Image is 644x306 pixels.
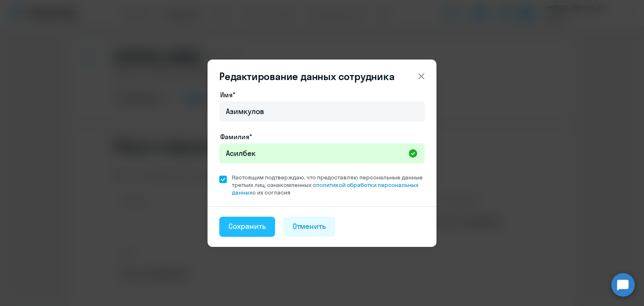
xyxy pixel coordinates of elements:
span: Настоящим подтверждаю, что предоставляю персональные данные третьих лиц, ознакомленных с с их сог... [232,174,425,196]
div: Сохранить [229,221,266,232]
header: Редактирование данных сотрудника [208,70,436,83]
button: Отменить [283,217,335,237]
div: Отменить [293,221,326,232]
button: Сохранить [219,217,275,237]
label: Фамилия* [220,132,252,142]
a: политикой обработки персональных данных [232,181,418,196]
